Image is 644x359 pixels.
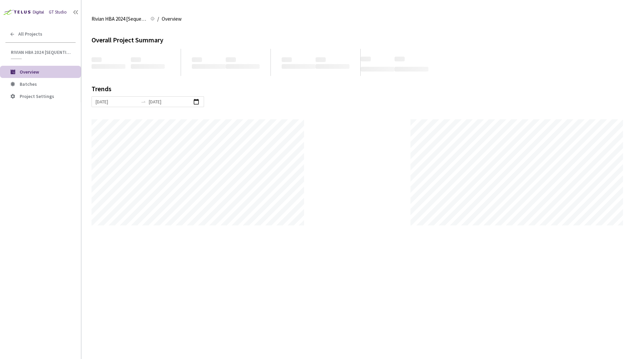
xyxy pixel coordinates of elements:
[92,85,624,96] div: Trends
[141,99,146,104] span: to
[11,49,72,55] span: Rivian HBA 2024 [Sequential]
[141,99,146,104] span: swap-right
[92,64,125,69] span: ‌
[20,81,37,87] span: Batches
[92,15,146,23] span: Rivian HBA 2024 [Sequential]
[316,57,326,62] span: ‌
[395,57,405,61] span: ‌
[226,64,260,69] span: ‌
[96,98,138,105] input: Start date
[282,64,316,69] span: ‌
[20,69,39,75] span: Overview
[162,15,182,23] span: Overview
[92,35,634,45] div: Overall Project Summary
[395,67,428,72] span: ‌
[18,31,42,37] span: All Projects
[192,57,202,62] span: ‌
[361,57,371,61] span: ‌
[316,64,349,69] span: ‌
[361,67,395,72] span: ‌
[192,64,226,69] span: ‌
[149,98,191,105] input: End date
[92,57,102,62] span: ‌
[282,57,292,62] span: ‌
[226,57,236,62] span: ‌
[157,15,159,23] li: /
[131,64,165,69] span: ‌
[131,57,141,62] span: ‌
[20,93,54,99] span: Project Settings
[49,9,67,16] div: GT Studio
